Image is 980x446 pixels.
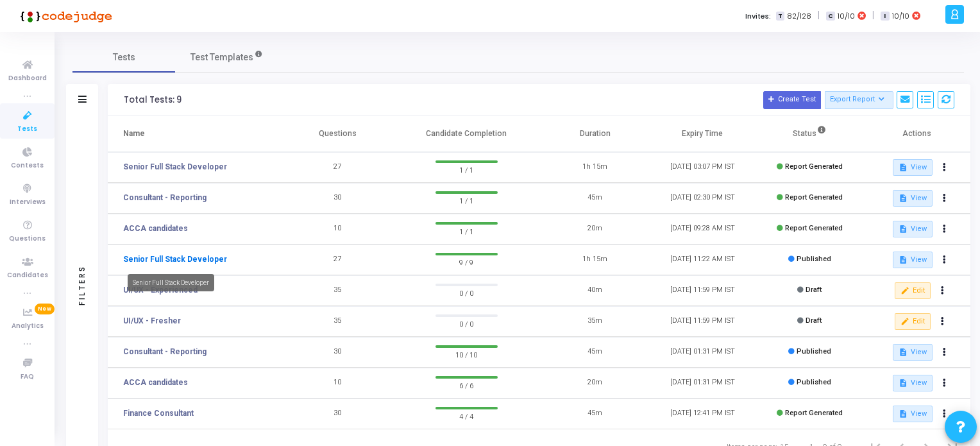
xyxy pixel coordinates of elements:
[7,270,48,281] span: Candidates
[893,221,932,237] button: View
[787,11,811,22] span: 82/128
[435,379,498,391] span: 6 / 6
[806,286,822,294] span: Draft
[899,348,908,357] mat-icon: description
[284,275,391,306] td: 35
[123,161,227,173] a: Senior Full Stack Developer
[10,197,46,208] span: Interviews
[899,163,908,172] mat-icon: description
[541,244,648,275] td: 1h 15m
[649,116,756,152] th: Expiry Time
[435,194,498,207] span: 1 / 1
[893,190,932,207] button: View
[899,194,908,203] mat-icon: description
[17,124,37,135] span: Tests
[900,317,909,326] mat-icon: edit
[893,375,932,391] button: View
[541,275,648,306] td: 40m
[649,183,756,214] td: [DATE] 02:30 PM IST
[785,162,843,171] span: Report Generated
[123,223,188,234] a: ACCA candidates
[123,315,181,327] a: UI/UX - Fresher
[435,409,498,422] span: 4 / 4
[776,12,784,21] span: T
[541,306,648,337] td: 35m
[893,252,932,268] button: View
[863,116,970,152] th: Actions
[756,116,863,152] th: Status
[745,11,771,22] label: Invites:
[895,282,930,299] button: Edit
[797,255,831,263] span: Published
[391,116,541,152] th: Candidate Completion
[541,337,648,368] td: 45m
[284,399,391,429] td: 30
[541,152,648,183] td: 1h 15m
[435,163,498,176] span: 1 / 1
[123,407,194,419] a: Finance Consultant
[649,152,756,183] td: [DATE] 03:07 PM IST
[435,317,498,330] span: 0 / 0
[284,116,391,152] th: Questions
[797,378,831,386] span: Published
[12,321,44,332] span: Analytics
[785,193,843,202] span: Report Generated
[541,214,648,244] td: 20m
[108,116,284,152] th: Name
[881,12,889,21] span: I
[284,306,391,337] td: 35
[899,255,908,264] mat-icon: description
[113,51,135,64] span: Tests
[123,346,207,357] a: Consultant - Reporting
[284,152,391,183] td: 27
[899,225,908,234] mat-icon: description
[818,9,820,22] span: |
[435,286,498,299] span: 0 / 0
[872,9,874,22] span: |
[76,214,88,356] div: Filters
[128,274,214,291] div: Senior Full Stack Developer
[541,183,648,214] td: 45m
[893,406,932,422] button: View
[649,306,756,337] td: [DATE] 11:59 PM IST
[123,253,227,265] a: Senior Full Stack Developer
[899,379,908,388] mat-icon: description
[893,159,932,176] button: View
[785,409,843,417] span: Report Generated
[649,275,756,306] td: [DATE] 11:59 PM IST
[838,11,855,22] span: 10/10
[649,337,756,368] td: [DATE] 01:31 PM IST
[895,313,930,330] button: Edit
[541,116,648,152] th: Duration
[284,183,391,214] td: 30
[9,234,46,244] span: Questions
[900,286,909,295] mat-icon: edit
[785,224,843,232] span: Report Generated
[35,304,55,314] span: New
[649,244,756,275] td: [DATE] 11:22 AM IST
[284,214,391,244] td: 10
[21,372,34,382] span: FAQ
[541,368,648,399] td: 20m
[123,192,207,203] a: Consultant - Reporting
[435,348,498,361] span: 10 / 10
[11,160,44,171] span: Contests
[124,95,182,105] div: Total Tests: 9
[190,51,253,64] span: Test Templates
[649,368,756,399] td: [DATE] 01:31 PM IST
[826,12,834,21] span: C
[806,316,822,325] span: Draft
[899,409,908,418] mat-icon: description
[435,225,498,237] span: 1 / 1
[825,91,893,109] button: Export Report
[435,255,498,268] span: 9 / 9
[893,344,932,361] button: View
[284,337,391,368] td: 30
[8,73,47,84] span: Dashboard
[123,377,188,388] a: ACCA candidates
[649,214,756,244] td: [DATE] 09:28 AM IST
[892,11,909,22] span: 10/10
[284,244,391,275] td: 27
[649,399,756,429] td: [DATE] 12:41 PM IST
[284,368,391,399] td: 10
